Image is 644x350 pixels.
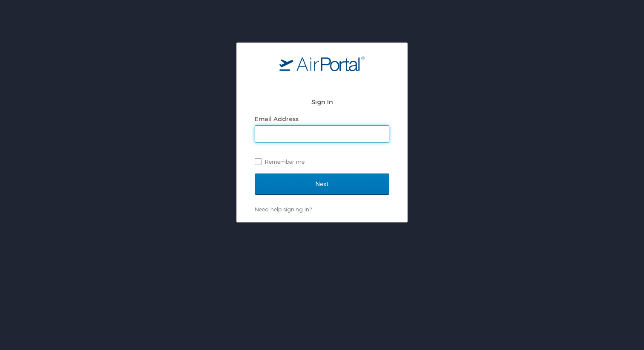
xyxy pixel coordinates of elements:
img: logo [279,56,365,71]
h2: Sign In [255,97,389,107]
a: Need help signing in? [255,206,312,213]
label: Remember me [255,155,389,168]
label: Email Address [255,115,299,122]
input: Next [255,174,389,195]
